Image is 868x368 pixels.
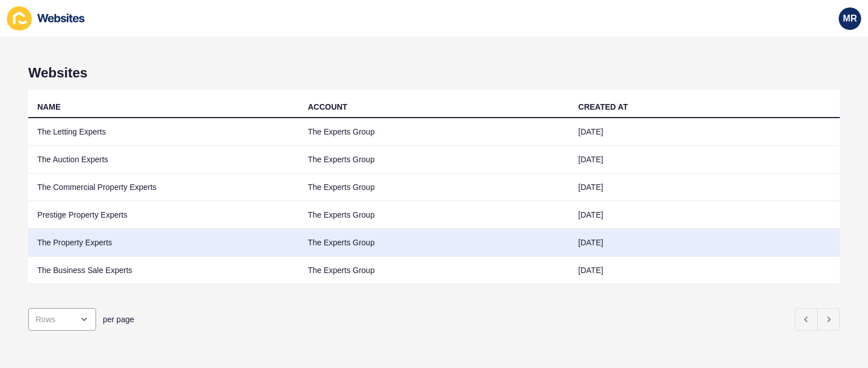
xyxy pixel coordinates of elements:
div: NAME [37,101,60,112]
td: [DATE] [569,257,840,284]
td: The Experts Group [299,146,570,174]
span: MR [843,13,857,24]
h1: Websites [28,65,840,81]
div: ACCOUNT [308,101,348,112]
td: The Auction Experts [28,146,299,174]
div: CREATED AT [578,101,628,112]
div: open menu [28,308,96,331]
td: The Property Experts [28,229,299,257]
td: The Business Sale Experts [28,257,299,284]
td: Prestige Property Experts [28,201,299,229]
td: [DATE] [569,146,840,174]
td: [DATE] [569,229,840,257]
td: The Experts Group [299,118,570,146]
td: The Commercial Property Experts [28,174,299,201]
td: The Experts Group [299,201,570,229]
td: The Experts Group [299,174,570,201]
td: [DATE] [569,201,840,229]
span: per page [103,314,134,325]
td: The Experts Group [299,257,570,284]
td: The Letting Experts [28,118,299,146]
td: [DATE] [569,118,840,146]
td: The Experts Group [299,229,570,257]
td: [DATE] [569,174,840,201]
